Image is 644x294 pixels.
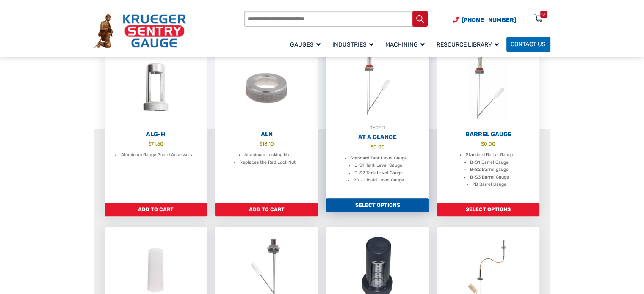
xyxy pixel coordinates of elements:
a: Add to cart: “ALG-H” [105,203,207,216]
span: $ [481,141,484,147]
img: At A Glance [326,43,429,125]
img: Krueger Sentry Gauge [94,14,186,48]
bdi: 0.00 [481,141,495,147]
li: PD – Liquid Level Gauge [353,176,404,184]
a: Resource Library [432,36,506,53]
li: B-S1 Barrel Gauge [470,159,509,166]
div: 0 [542,11,545,18]
a: Add to cart: “Barrel Gauge” [437,203,540,216]
h2: Barrel Gauge [437,131,540,138]
li: B-S2 Barrel gauge [470,166,509,173]
li: Aluminum Locking Nut [244,151,291,158]
li: Replaces the Red Lock Nut [240,159,296,166]
h2: ALN [215,131,318,138]
a: TYPE DAt A Glance $0.00 Standard Tank Level Gauge D-S1 Tank Level Gauge D-S2 Tank Level Gauge PD ... [326,43,429,199]
bdi: 0.00 [370,144,384,150]
a: ALG-H $71.60 Aluminum Gauge Guard Accessory [105,47,207,203]
li: B-S3 Barrel Gauge [470,173,509,181]
span: $ [148,141,151,147]
li: Aluminum Gauge Guard Accessory [121,151,192,158]
span: Contact Us [511,41,546,48]
a: Add to cart: “At A Glance” [326,198,429,212]
span: $ [370,144,373,150]
img: ALG-OF [105,47,207,129]
a: Contact Us [506,37,550,52]
a: Phone Number (920) 434-8860 [453,16,516,25]
a: Gauges [286,36,328,53]
h2: ALG-H [105,131,207,138]
a: Add to cart: “ALN” [215,203,318,216]
div: TYPE D [326,124,429,132]
bdi: 71.60 [148,141,163,147]
a: Industries [328,36,381,53]
a: Barrel Gauge $0.00 Standard Barrel Gauge B-S1 Barrel Gauge B-S2 Barrel gauge B-S3 Barrel Gauge PB... [437,47,540,203]
span: Resource Library [437,41,499,48]
span: Industries [332,41,373,48]
img: ALN [215,47,318,129]
span: Machining [385,41,425,48]
li: D-S2 Tank Level Gauge [354,169,403,176]
bdi: 18.10 [259,141,274,147]
li: D-S1 Tank Level Gauge [354,162,402,169]
span: Gauges [290,41,321,48]
a: ALN $18.10 Aluminum Locking Nut Replaces the Red Lock Nut [215,47,318,203]
li: PB Barrel Gauge [472,181,506,188]
h2: At A Glance [326,134,429,141]
li: Standard Tank Level Gauge [350,154,407,162]
img: Barrel Gauge [437,47,540,129]
span: [PHONE_NUMBER] [462,16,516,24]
a: Machining [381,36,432,53]
span: $ [259,141,262,147]
li: Standard Barrel Gauge [465,151,513,158]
